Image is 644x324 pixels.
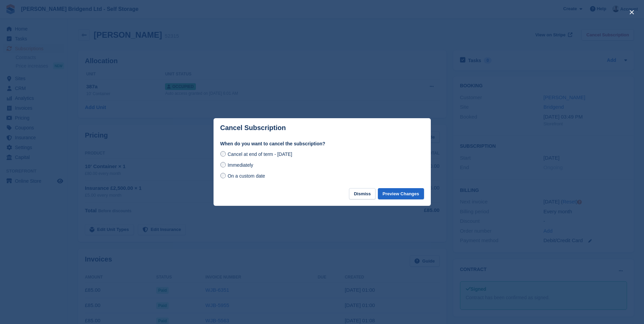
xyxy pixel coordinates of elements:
span: Cancel at end of term - [DATE] [227,151,292,157]
span: Immediately [227,162,253,168]
input: On a custom date [220,173,226,178]
label: When do you want to cancel the subscription? [220,140,424,147]
button: Preview Changes [378,188,424,199]
p: Cancel Subscription [220,124,286,132]
button: close [626,7,637,18]
span: On a custom date [227,173,265,179]
input: Cancel at end of term - [DATE] [220,151,226,157]
button: Dismiss [349,188,375,199]
input: Immediately [220,162,226,167]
